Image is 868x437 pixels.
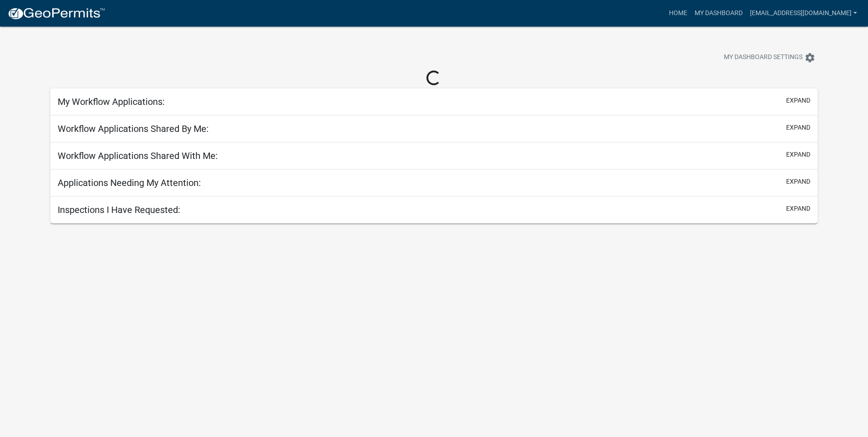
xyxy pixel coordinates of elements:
[58,150,218,161] h5: Workflow Applications Shared With Me:
[786,96,810,105] button: expand
[717,49,823,66] button: My Dashboard Settingssettings
[665,5,691,22] a: Home
[786,177,810,186] button: expand
[804,52,815,63] i: settings
[786,150,810,159] button: expand
[786,204,810,213] button: expand
[58,123,209,134] h5: Workflow Applications Shared By Me:
[746,5,861,22] a: [EMAIL_ADDRESS][DOMAIN_NAME]
[58,177,201,188] h5: Applications Needing My Attention:
[58,96,165,107] h5: My Workflow Applications:
[786,123,810,132] button: expand
[58,204,180,215] h5: Inspections I Have Requested:
[724,52,803,63] span: My Dashboard Settings
[691,5,746,22] a: My Dashboard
